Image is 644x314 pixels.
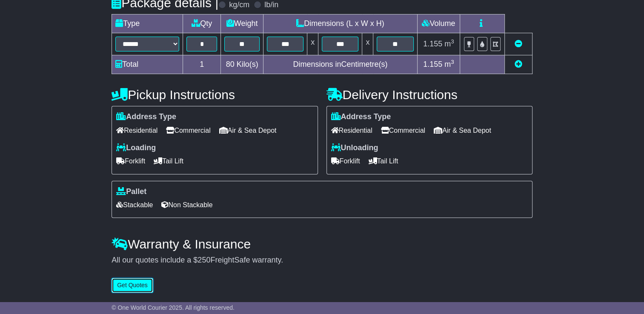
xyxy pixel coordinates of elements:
span: 80 [226,60,235,69]
label: Address Type [116,112,176,122]
td: Qty [183,14,221,33]
label: Pallet [116,187,146,197]
span: Commercial [166,124,210,137]
span: Forklift [116,154,145,168]
span: m [444,40,454,48]
sup: 3 [451,38,454,45]
label: Unloading [331,143,378,153]
span: Non Stackable [161,198,212,211]
td: Weight [221,14,263,33]
span: © One World Courier 2025. All rights reserved. [112,304,235,311]
span: 1.155 [423,60,442,69]
span: Tail Lift [369,154,398,168]
span: m [444,60,454,69]
span: Residential [331,124,372,137]
td: Dimensions in Centimetre(s) [263,55,417,74]
h4: Delivery Instructions [326,88,532,102]
span: Residential [116,124,157,137]
span: Stackable [116,198,153,211]
td: x [362,33,373,55]
td: Type [112,14,183,33]
td: Volume [417,14,460,33]
td: x [307,33,318,55]
sup: 3 [451,59,454,65]
div: All our quotes include a $ FreightSafe warranty. [112,256,532,265]
td: 1 [183,55,221,74]
td: Total [112,55,183,74]
h4: Warranty & Insurance [112,237,532,251]
a: Add new item [515,60,522,69]
label: Loading [116,143,156,153]
td: Dimensions (L x W x H) [263,14,417,33]
span: Tail Lift [154,154,183,168]
span: 1.155 [423,40,442,48]
span: 250 [197,256,210,264]
h4: Pickup Instructions [112,88,318,102]
label: kg/cm [229,0,249,10]
td: Kilo(s) [221,55,263,74]
span: Forklift [331,154,360,168]
button: Get Quotes [112,278,153,293]
label: lb/in [264,0,278,10]
a: Remove this item [515,40,522,48]
span: Commercial [381,124,425,137]
span: Air & Sea Depot [219,124,277,137]
label: Address Type [331,112,391,122]
span: Air & Sea Depot [434,124,491,137]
